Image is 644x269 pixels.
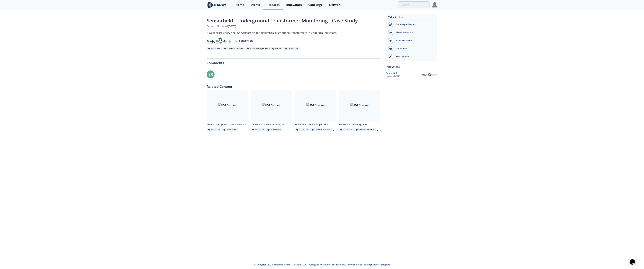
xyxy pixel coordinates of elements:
[381,263,390,266] a: Support
[250,90,294,132] a: PDF Content Geochemical Fingerprinting for Production Allocation - Innovator Comparison Oil & Gas...
[222,128,238,132] div: Production
[393,47,435,50] div: Comment
[286,3,302,6] div: Innovators
[295,128,310,132] div: Oil & Gas
[364,263,370,266] a: Team
[246,47,283,50] div: Asset Management & Digitization
[386,64,437,70] div: Innovators
[251,123,292,126] div: Geochemical Fingerprinting for Production Allocation - Innovator Comparison
[266,128,282,132] div: Subsurface
[347,263,362,266] a: Privacy Policy
[207,31,380,35] div: A west coast utility deploys Sensorfield for monitoring distribution transformers in underground ...
[295,123,336,126] div: Sensorfield - Utility Applications
[308,3,323,6] div: Concierge
[386,72,422,75] div: Sensorfield
[183,263,461,266] p: © Copyright 2025 [PERSON_NAME] Partners, LLC | All Rights Reserved | | | | |
[371,263,380,266] a: Careers
[239,39,253,43] p: Sensorfield
[386,75,422,78] div: Updated [DATE]
[284,47,300,50] div: Production
[422,73,437,76] img: Sensorfield
[207,123,248,126] div: Production Optimization Solutions - Technology Landscape
[398,1,429,8] input: Advanced Search
[236,3,244,6] div: Home
[393,39,435,42] div: Save Research
[294,90,338,132] a: PDF Content Sensorfield - Utility Applications Oil & Gas Power & Utilities
[393,31,435,34] div: Share Research
[207,2,227,8] img: logo-wide.svg
[207,47,221,50] div: Oil & Gas
[393,55,435,58] div: Edit Content
[251,3,260,6] div: Events
[207,70,215,78] div: SR
[267,3,280,6] div: Research
[339,128,354,132] div: Oil & Gas
[310,128,332,132] div: Power & Utilities
[339,123,381,126] div: Sensorfield - Underground Transformer Monitoring - Case Study
[332,263,346,266] a: Terms of Use
[338,90,382,132] a: PDF Content Sensorfield - Underground Transformer Monitoring - Case Study Oil & Gas Power & Utili...
[354,128,376,132] div: Power & Utilities
[628,254,640,265] iframe: chat widget
[207,82,380,88] div: Related Content
[215,24,217,28] span: •
[207,17,358,24] span: Sensorfield - Underground Transformer Monitoring - Case Study
[223,47,244,50] div: Power & Utilities
[432,2,437,7] img: Profile
[386,15,437,21] div: Take Action
[393,23,435,26] div: Concierge Request
[207,59,380,65] div: Comments
[386,72,437,78] a: Sensorfield Updated[DATE] Sensorfield
[386,53,437,61] a: Edit Content
[329,3,341,6] div: Network
[251,128,266,132] div: Oil & Gas
[207,24,380,28] div: Other Updated [DATE]
[207,128,221,132] div: Oil & Gas
[205,90,250,132] a: PDF Content Production Optimization Solutions - Technology Landscape Oil & Gas Production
